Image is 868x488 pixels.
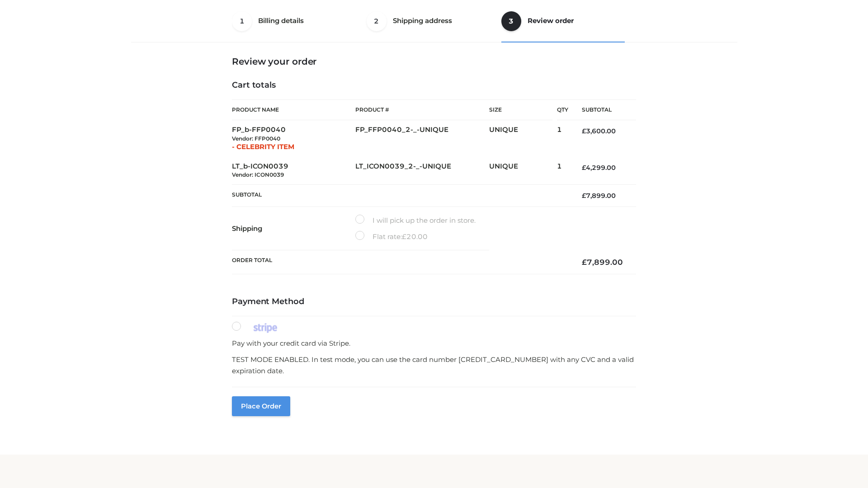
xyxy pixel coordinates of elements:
td: UNIQUE [489,120,557,157]
bdi: 3,600.00 [582,127,616,135]
bdi: 4,299.00 [582,164,616,172]
td: FP_FFP0040_2-_-UNIQUE [355,120,489,157]
th: Order Total [232,250,568,274]
td: LT_ICON0039_2-_-UNIQUE [355,157,489,185]
td: 1 [557,120,568,157]
h4: Payment Method [232,297,636,307]
th: Qty [557,99,568,120]
th: Product # [355,99,489,120]
th: Subtotal [232,185,568,207]
th: Product Name [232,99,355,120]
th: Subtotal [568,100,636,120]
span: - CELEBRITY ITEM [232,142,294,151]
td: 1 [557,157,568,185]
h4: Cart totals [232,80,636,90]
th: Shipping [232,207,355,250]
h3: Review your order [232,56,636,67]
th: Size [489,100,552,120]
span: £ [402,232,406,241]
td: UNIQUE [489,157,557,185]
bdi: 7,899.00 [582,192,616,200]
span: £ [582,164,586,172]
label: Flat rate: [355,231,428,243]
span: £ [582,192,586,200]
span: £ [582,127,586,135]
td: LT_b-ICON0039 [232,157,355,185]
bdi: 20.00 [402,232,428,241]
small: Vendor: ICON0039 [232,171,284,178]
p: Pay with your credit card via Stripe. [232,338,636,349]
button: Place order [232,396,290,416]
label: I will pick up the order in store. [355,215,476,226]
small: Vendor: FFP0040 [232,135,280,142]
span: £ [582,258,587,267]
p: TEST MODE ENABLED. In test mode, you can use the card number [CREDIT_CARD_NUMBER] with any CVC an... [232,354,636,377]
td: FP_b-FFP0040 [232,120,355,157]
bdi: 7,899.00 [582,258,623,267]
